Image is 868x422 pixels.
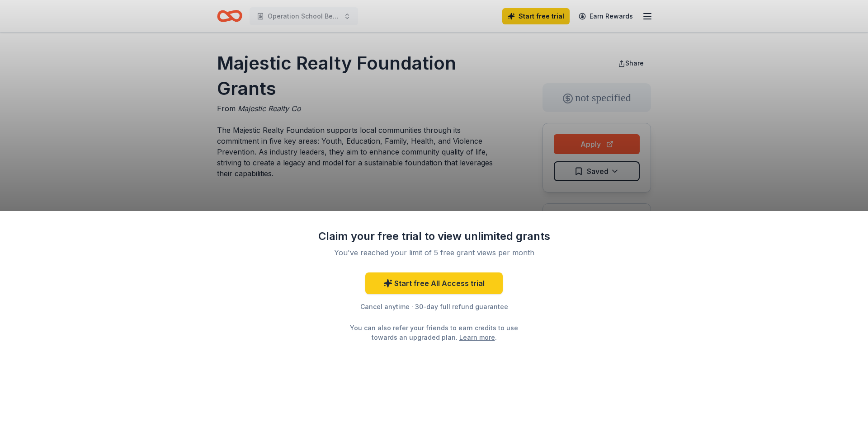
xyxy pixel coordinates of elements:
[316,301,552,312] div: Cancel anytime · 30-day full refund guarantee
[459,333,495,342] a: Learn more
[342,323,526,342] div: You can also refer your friends to earn credits to use towards an upgraded plan. .
[365,272,503,294] a: Start free All Access trial
[327,247,541,258] div: You've reached your limit of 5 free grant views per month
[316,229,552,244] div: Claim your free trial to view unlimited grants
